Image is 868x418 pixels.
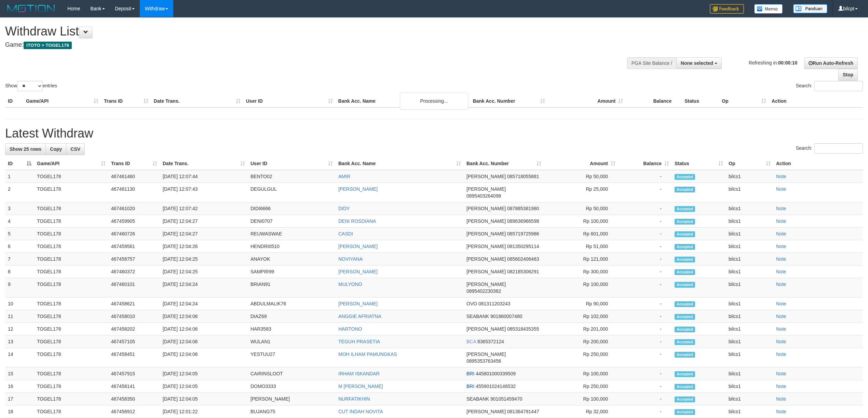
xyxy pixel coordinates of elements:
td: ANAYOK [248,253,336,265]
span: Copy 0895353763456 to clipboard [466,358,501,364]
td: 18 [5,405,34,418]
a: CASDI [338,231,353,236]
span: [PERSON_NAME] [466,206,506,211]
span: Copy 8365372124 to clipboard [477,339,504,344]
a: Note [776,218,786,224]
th: Game/API [23,95,101,107]
td: - [618,298,672,310]
td: [DATE] 12:04:24 [160,278,248,298]
select: Showentries [17,81,43,91]
td: 14 [5,348,34,367]
span: Copy 081350295114 to clipboard [507,244,539,249]
h4: Game: [5,42,572,48]
a: Note [776,371,786,376]
td: [DATE] 12:01:22 [160,405,248,418]
span: Copy 085602406463 to clipboard [507,256,539,262]
span: BRI [466,384,474,389]
a: HARTONO [338,326,362,332]
span: Accepted [675,174,695,180]
span: CSV [70,146,80,152]
th: Status: activate to sort column ascending [672,157,726,170]
td: [DATE] 12:07:43 [160,183,248,202]
td: 467461130 [108,183,160,202]
span: Copy 087885381980 to clipboard [507,206,539,211]
span: Accepted [675,409,695,415]
span: Copy 082185306291 to clipboard [507,269,539,274]
th: Bank Acc. Name: activate to sort column ascending [336,157,464,170]
td: bilcs1 [726,348,773,367]
span: Copy 901860007480 to clipboard [490,314,522,319]
td: 11 [5,310,34,323]
td: 467458757 [108,253,160,265]
img: Button%20Memo.svg [754,4,783,14]
th: Status [682,95,719,107]
td: HAR3583 [248,323,336,335]
td: 467461020 [108,202,160,215]
td: TOGEL178 [34,380,108,393]
td: [DATE] 12:04:06 [160,348,248,367]
td: - [618,215,672,228]
a: TEGUH PRASETIA [338,339,380,344]
th: Date Trans. [151,95,243,107]
td: 4 [5,215,34,228]
td: TOGEL178 [34,170,108,183]
td: 467460726 [108,228,160,240]
th: User ID [243,95,336,107]
td: TOGEL178 [34,228,108,240]
input: Search: [814,81,863,91]
td: Rp 201,000 [544,323,618,335]
td: BUJANG75 [248,405,336,418]
a: IRHAM ISKANDAR [338,371,380,376]
td: 467460372 [108,265,160,278]
span: [PERSON_NAME] [466,351,506,357]
td: [PERSON_NAME] [248,393,336,405]
th: Action [769,95,863,107]
a: Stop [838,69,858,81]
span: Accepted [675,269,695,275]
span: Copy 455901024146532 to clipboard [476,384,516,389]
a: Note [776,326,786,332]
a: Copy [45,143,66,155]
td: bilcs1 [726,310,773,323]
a: MULYONO [338,282,362,287]
td: 467458621 [108,298,160,310]
a: NURFATIKHIN [338,396,370,402]
td: HENDRI0510 [248,240,336,253]
a: Note [776,256,786,262]
td: TOGEL178 [34,298,108,310]
span: Accepted [675,327,695,332]
span: [PERSON_NAME] [466,409,506,414]
span: Accepted [675,301,695,307]
td: 8 [5,265,34,278]
a: Run Auto-Refresh [804,57,858,69]
a: Note [776,339,786,344]
td: bilcs1 [726,202,773,215]
span: SEABANK [466,314,489,319]
td: 467459905 [108,215,160,228]
td: 3 [5,202,34,215]
td: TOGEL178 [34,253,108,265]
td: TOGEL178 [34,202,108,215]
td: 467457915 [108,367,160,380]
td: [DATE] 12:04:06 [160,323,248,335]
td: Rp 51,000 [544,240,618,253]
td: 467458010 [108,310,160,323]
td: Rp 250,000 [544,348,618,367]
td: Rp 300,000 [544,265,618,278]
th: Amount: activate to sort column ascending [544,157,618,170]
a: CUT INDAH NOVITA [338,409,383,414]
a: Note [776,186,786,192]
a: NOVIYANA [338,256,363,262]
span: Accepted [675,314,695,320]
td: bilcs1 [726,298,773,310]
td: 467458350 [108,393,160,405]
a: AMIR [338,174,350,179]
td: bilcs1 [726,215,773,228]
td: bilcs1 [726,265,773,278]
td: Rp 100,000 [544,278,618,298]
td: 17 [5,393,34,405]
span: [PERSON_NAME] [466,282,506,287]
td: 467460101 [108,278,160,298]
span: Accepted [675,397,695,402]
img: Feedback.jpg [710,4,744,14]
